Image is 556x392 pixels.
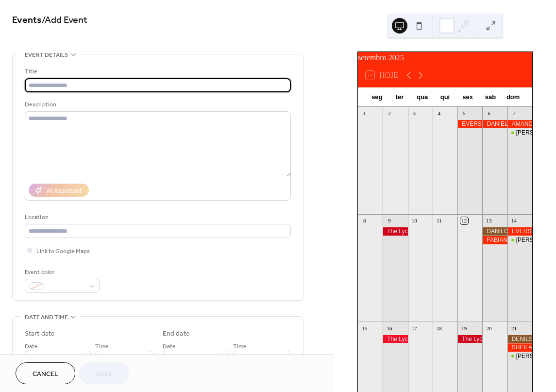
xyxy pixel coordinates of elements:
div: The Lycra Company [383,335,407,343]
div: 21 [510,324,518,332]
div: The Lycra Company [383,227,407,236]
button: Cancel [16,362,75,384]
div: 12 [460,217,468,224]
div: ter [388,87,411,107]
div: qua [411,87,434,107]
div: EVERSON CONCEIÇÃO [507,227,532,236]
div: 13 [485,217,492,224]
div: The Lycra Company [457,335,482,343]
span: Link to Google Maps [36,246,90,256]
div: 7 [510,110,518,117]
div: DANIEL SALIM [482,120,507,128]
div: 20 [485,324,492,332]
div: SHEILA ITALA [507,343,532,352]
div: 19 [460,324,468,332]
div: Title [25,67,289,77]
div: 2 [386,110,393,117]
div: Location [25,212,289,222]
span: Event details [25,50,68,60]
span: / Add Event [42,11,87,30]
div: sab [479,87,502,107]
div: 4 [436,110,443,117]
div: 14 [510,217,518,224]
div: ALEX PAULINO [507,129,532,137]
div: DENILSON SILVA [507,335,532,343]
div: 9 [386,217,393,224]
div: EVERSON CONCEIÇÃO [457,120,482,128]
div: FABIANO FARIAS [482,236,507,244]
div: 10 [411,217,418,224]
div: 15 [361,324,368,332]
div: 8 [361,217,368,224]
div: DANILO CARDOSO [482,227,507,236]
span: Cancel [33,369,58,379]
div: 1 [361,110,368,117]
div: seg [366,87,388,107]
span: Date [163,341,176,352]
div: 17 [411,324,418,332]
div: 6 [485,110,492,117]
div: 5 [460,110,468,117]
div: 16 [386,324,393,332]
div: 11 [436,217,443,224]
div: setembro 2025 [358,52,532,64]
div: ALEX PAULINO [507,236,532,244]
span: Time [95,341,109,352]
a: Events [12,11,42,30]
div: Description [25,100,289,110]
div: sex [456,87,479,107]
div: dom [502,87,524,107]
div: qui [434,87,456,107]
div: ALEX PAULINO [507,352,532,360]
div: AMANDA SILVA [507,120,532,128]
div: Event color [25,267,98,277]
span: Time [233,341,247,352]
div: Start date [25,329,55,339]
div: 18 [436,324,443,332]
div: 3 [411,110,418,117]
div: End date [163,329,190,339]
span: Date and time [25,312,68,323]
span: Date [25,341,38,352]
